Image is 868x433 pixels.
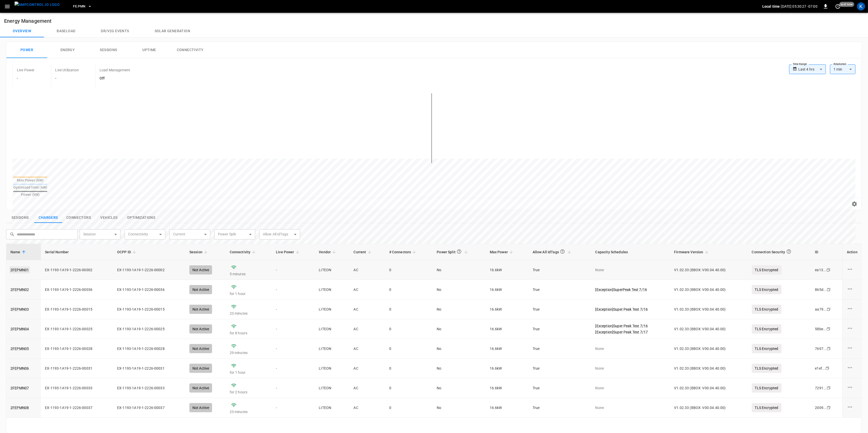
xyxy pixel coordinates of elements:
div: Not Active [189,324,212,334]
div: charge point options [847,345,858,352]
div: 1 min [830,64,855,74]
p: Local time [762,4,780,9]
th: ID [811,244,843,260]
td: LITEON [315,319,349,339]
a: 2FEPMN03 [10,307,29,312]
span: # Connectors [389,249,418,255]
td: True [529,398,591,418]
p: for 2 hours [230,390,268,395]
td: LITEON [315,398,349,418]
button: Solar generation [142,25,203,37]
td: EX-1193-1A19-1-2226-00031 [113,359,185,378]
span: Max Power [490,249,515,255]
th: Serial Number [41,244,113,260]
td: EX-1193-1A19-1-2226-00037 [113,398,185,418]
button: FE.PMN [71,2,94,12]
p: None [595,366,666,371]
td: V1.02.33 (BBOX: V00.04.40.00) [670,319,748,339]
td: - [272,319,315,339]
td: LITEON [315,339,349,359]
p: 29 minutes [230,350,268,355]
button: show latest connectors [62,212,95,223]
button: Dr/V2G events [88,25,142,37]
td: AC [350,398,385,418]
td: LITEON [315,378,349,398]
span: Allow All IdTags [533,247,573,257]
td: V1.02.33 (BBOX: V00.04.40.00) [670,398,748,418]
span: Vendor [319,249,337,255]
button: Uptime [129,42,170,58]
div: 7697 ... [815,346,827,351]
td: V1.02.33 (BBOX: V00.04.40.00) [670,339,748,359]
a: 2FEPMN06 [10,366,29,371]
p: TLS Encrypted [752,383,781,393]
p: Live Utilization [55,67,79,73]
a: 2FEPMN04 [10,326,29,332]
th: Action [842,244,862,260]
td: True [529,319,591,339]
p: 23 minutes [230,409,268,414]
span: Current [354,249,373,255]
td: 16.6 kW [486,339,529,359]
td: EX-1193-1A19-1-2226-00037 [41,398,113,418]
p: for 8 hours [230,331,268,336]
td: LITEON [315,359,349,378]
div: Not Active [189,364,212,373]
td: No [433,378,485,398]
p: [ Exception ] Super Peak Test 7/17 [595,329,666,335]
p: None [595,385,666,391]
div: copy [826,326,831,332]
span: OCPP ID [117,249,138,255]
p: TLS Encrypted [752,364,781,373]
td: - [272,398,315,418]
td: 16.6 kW [486,319,529,339]
a: 2FEPMN05 [10,346,29,351]
div: Not Active [189,344,212,353]
p: Live Power [17,67,35,73]
td: 16.6 kW [486,378,529,398]
button: Connectivity [170,42,211,58]
div: Connection Security [752,247,792,257]
td: 0 [385,319,433,339]
td: AC [350,339,385,359]
td: No [433,339,485,359]
td: V1.02.33 (BBOX: V00.04.40.00) [670,359,748,378]
td: AC [350,359,385,378]
a: 2FEPMN08 [10,405,29,410]
td: AC [350,378,385,398]
td: 16.6 kW [486,359,529,378]
td: AC [350,319,385,339]
button: show latest charge points [34,212,62,223]
span: Power Split [437,247,469,257]
button: show latest optimizations [123,212,159,223]
button: Baseload [44,25,88,37]
div: Not Active [189,383,212,393]
div: Last 4 hrs [798,64,826,74]
span: Session [189,249,209,255]
div: 2009 ... [815,405,827,410]
td: No [433,359,485,378]
div: profile-icon [857,2,865,10]
td: No [433,319,485,339]
button: show latest sessions [6,212,34,223]
div: charge point options [847,266,858,274]
td: 0 [385,378,433,398]
td: 16.6 kW [486,398,529,418]
div: copy [825,366,830,371]
td: True [529,359,591,378]
a: [Exception]Super Peak Test 7/16[Exception]Super Peak Test 7/17 [595,323,666,335]
div: charge point options [847,325,858,333]
div: e1ef ... [815,366,825,371]
div: copy [826,346,832,351]
span: Connectivity [230,249,257,255]
td: - [272,359,315,378]
label: Time Range [793,62,807,66]
a: 2FEPMN02 [10,287,29,292]
div: charge point options [847,305,858,313]
td: - [272,339,315,359]
td: 0 [385,398,433,418]
p: None [595,405,666,410]
td: EX-1193-1A19-1-2226-00028 [113,339,185,359]
td: EX-1193-1A19-1-2226-00033 [113,378,185,398]
td: No [433,398,485,418]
